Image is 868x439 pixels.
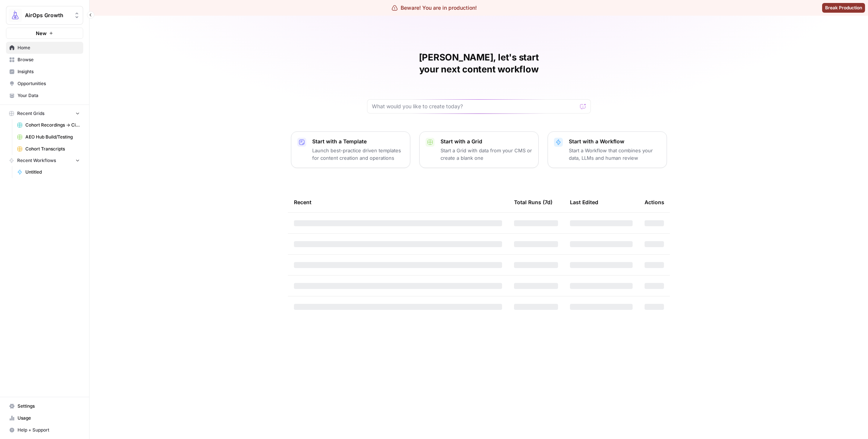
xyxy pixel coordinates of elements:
span: Your Data [18,92,80,99]
a: Cohort Recordings -> Circle Automation [14,119,83,131]
a: Settings [6,400,83,412]
a: Untitled [14,166,83,178]
span: Break Production [825,4,862,11]
p: Launch best-practice driven templates for content creation and operations [312,147,404,162]
a: Your Data [6,90,83,102]
button: Start with a TemplateLaunch best-practice driven templates for content creation and operations [291,131,410,168]
a: Browse [6,54,83,66]
p: Start a Workflow that combines your data, LLMs and human review [569,147,661,162]
p: Start with a Workflow [569,138,661,145]
span: AEO Hub Build/Testing [25,134,80,140]
div: Actions [645,192,664,212]
p: Start a Grid with data from your CMS or create a blank one [441,147,532,162]
a: Usage [6,412,83,424]
div: Last Edited [570,192,598,212]
div: Recent [294,192,502,212]
span: Usage [18,415,80,421]
span: Cohort Transcripts [25,146,80,152]
h1: [PERSON_NAME], let's start your next content workflow [367,52,591,75]
div: Beware! You are in production! [392,4,477,12]
span: Insights [18,68,80,75]
span: Untitled [25,169,80,175]
span: Settings [18,403,80,410]
div: Total Runs (7d) [514,192,552,212]
button: New [6,28,83,39]
button: Break Production [822,3,865,13]
button: Recent Grids [6,108,83,119]
p: Start with a Template [312,138,404,145]
a: AEO Hub Build/Testing [14,131,83,143]
a: Opportunities [6,78,83,90]
input: What would you like to create today? [372,103,577,110]
span: Browse [18,56,80,63]
span: Opportunities [18,80,80,87]
span: New [36,29,47,37]
button: Start with a GridStart a Grid with data from your CMS or create a blank one [419,131,539,168]
a: Home [6,42,83,54]
a: Insights [6,66,83,78]
button: Help + Support [6,424,83,436]
a: Cohort Transcripts [14,143,83,155]
button: Workspace: AirOps Growth [6,6,83,25]
img: AirOps Growth Logo [9,9,22,22]
span: Home [18,44,80,51]
span: Cohort Recordings -> Circle Automation [25,122,80,128]
span: AirOps Growth [25,12,70,19]
button: Recent Workflows [6,155,83,166]
span: Recent Grids [17,110,44,117]
p: Start with a Grid [441,138,532,145]
span: Recent Workflows [17,157,56,164]
button: Start with a WorkflowStart a Workflow that combines your data, LLMs and human review [548,131,667,168]
span: Help + Support [18,427,80,433]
